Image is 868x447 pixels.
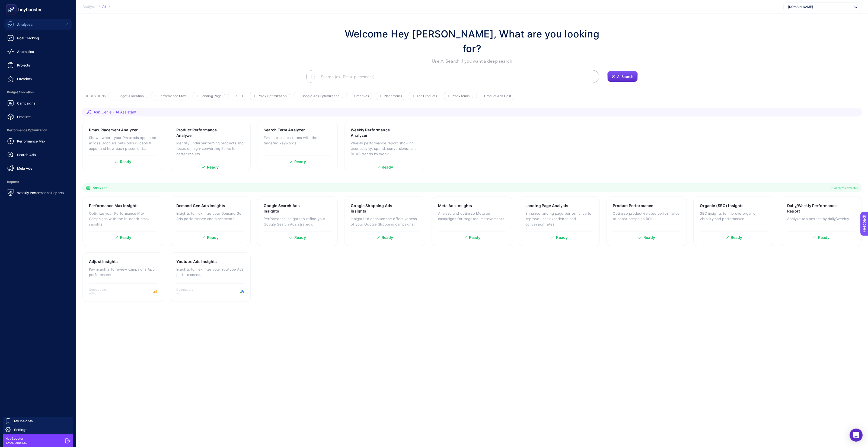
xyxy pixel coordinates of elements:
a: Google Shopping Ads InsightsInsights to enhance the effectiveness of your Google Shopping campaig... [344,196,425,246]
p: Shows where your Pmax ads appeared across Google's networks (videos & apps) and how each placemen... [89,135,157,151]
span: Product Ads Cost [484,94,511,98]
span: SEO [236,94,243,98]
button: AI Search [607,71,638,82]
span: Placements [384,94,402,98]
span: Ready [207,165,219,169]
span: Goal Tracking [17,36,39,40]
a: My Insights [3,417,73,425]
a: Weekly Performance Reports [4,187,72,198]
h1: Welcome Hey [PERSON_NAME], What are you looking for? [339,27,605,56]
p: Enhance landing page performance to improve user experience and conversion rates. [525,211,593,227]
span: My Insights [14,419,33,423]
h3: Demand Gen Ads Insights [176,203,225,208]
span: Creatives [354,94,369,98]
span: Pmax terms [452,94,470,98]
h3: Google Shopping Ads Insights [351,203,402,214]
p: Weekly performance report showing user activity, spend, conversions, and ROAS trends by week. [351,140,419,157]
span: Settings [14,427,27,432]
h3: Youtube Ads Insights [176,259,217,264]
h3: Search Term Analyzer [264,127,305,133]
span: Ready [120,160,132,164]
p: Insights to enhance the effectiveness of your Google Shopping campaigns. [351,216,419,227]
h3: Product Performance Analyzer [176,127,227,138]
a: Youtube Ads InsightsInsights to maximize your Youtube Ads performances.Compatible with: [170,252,251,302]
h3: Organic (SEO) Insights [700,203,743,208]
span: Ready [818,236,830,239]
span: Budget Allocation [4,87,72,98]
span: Campaigns [17,101,36,105]
span: Analysis [82,5,97,9]
h3: Product Performance [613,203,653,208]
p: Key insights to review campaigns App performance [89,267,157,277]
a: Product PerformanceOptimize product-related performance to boost campaign ROI.Ready [606,196,687,246]
span: Analyzes [93,186,107,190]
span: Meta Ads [17,166,32,170]
p: Use AI Search if you want a deep search [339,58,605,65]
h3: Daily/Weekly Performance Report [787,203,838,214]
h3: Google Search Ads Insights [264,203,314,214]
span: [EMAIL_ADDRESS] [5,441,28,445]
a: Search Term AnalyzerEvaluate search terms with their targeted keywordsReady [257,121,338,170]
span: Ready [294,160,306,164]
h3: Performance Max Insights [89,203,139,208]
p: Insights to maximize your Youtube Ads performances. [176,267,244,277]
span: Hey Booster [5,436,28,441]
span: Projects [17,63,30,67]
a: Search Ads [4,149,72,160]
span: Feedback [3,2,21,6]
p: Optimize product-related performance to boost campaign ROI. [613,211,681,221]
h3: Weekly Performance Analyzer [351,127,401,138]
span: Compatible with: [89,288,113,295]
span: Ready [382,236,393,239]
a: Analyses [4,19,72,30]
a: Anomalies [4,46,72,57]
a: Google Search Ads InsightsPerformance insights to refine your Google Search Ads strategy.Ready [257,196,338,246]
h3: Adjust Insights [89,259,118,264]
span: Landing Page [200,94,222,98]
a: Performance Max [4,136,72,147]
span: [DOMAIN_NAME] [788,5,851,9]
p: Insights to maximize your Demand Gen Ads performance and placements. [176,211,244,221]
input: Search [317,69,595,84]
a: Adjust InsightsKey insights to review campaigns App performanceCompatible with: [82,252,163,302]
span: Budget Allocation [116,94,144,98]
a: Pmax Placement AnalyzerShows where your Pmax ads appeared across Google's networks (videos & apps... [82,121,163,170]
img: svg%3e [854,4,857,9]
span: Ready [207,236,219,239]
span: Weekly Performance Reports [17,191,64,195]
span: AI Search [617,74,633,79]
span: Top Products [417,94,437,98]
p: Identify underperforming products and focus on high-converting items for better results. [176,140,244,157]
span: Ask Genie - AI Assistant [94,109,136,115]
span: Search Ads [17,153,36,157]
span: 11 analyzes available [831,186,858,190]
span: Reports [4,176,72,187]
p: Performance insights to refine your Google Search Ads strategy. [264,216,331,227]
a: Weekly Performance AnalyzerWeekly performance report showing user activity, spend, conversions, a... [344,121,425,170]
span: Favorites [17,77,32,81]
span: Ready [643,236,655,239]
a: Product Performance AnalyzerIdentify underperforming products and focus on high-converting items ... [170,121,251,170]
span: Ready [294,236,306,239]
span: / [99,4,100,9]
span: Analyses [17,22,33,27]
a: Performance Max InsightsOptimize your Performance Max Campaigns with the in-depth pmax insights.R... [82,196,163,246]
a: Daily/Weekly Performance ReportAnalyze top metrics by daily/weekly.Ready [781,196,861,246]
p: Analyze top metrics by daily/weekly. [787,216,855,221]
a: Demand Gen Ads InsightsInsights to maximize your Demand Gen Ads performance and placements.Ready [170,196,251,246]
p: Evaluate search terms with their targeted keywords [264,135,331,146]
h3: Landing Page Analysis [525,203,568,208]
span: Performance Max [17,139,45,143]
span: Anomalies [17,49,34,54]
span: Compatible with: [176,288,201,295]
a: Campaigns [4,98,72,109]
span: Ready [731,236,742,239]
a: Settings [3,425,73,434]
h3: SUGGESTIONS [82,94,106,100]
a: Landing Page AnalysisEnhance landing page performance to improve user experience and conversion r... [519,196,600,246]
div: All [102,5,110,9]
a: Projects [4,60,72,71]
a: Organic (SEO) InsightsSEO insights to improve organic visibility and performance.Ready [693,196,774,246]
p: Optimize your Performance Max Campaigns with the in-depth pmax insights. [89,211,157,227]
span: Ready [120,236,132,239]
